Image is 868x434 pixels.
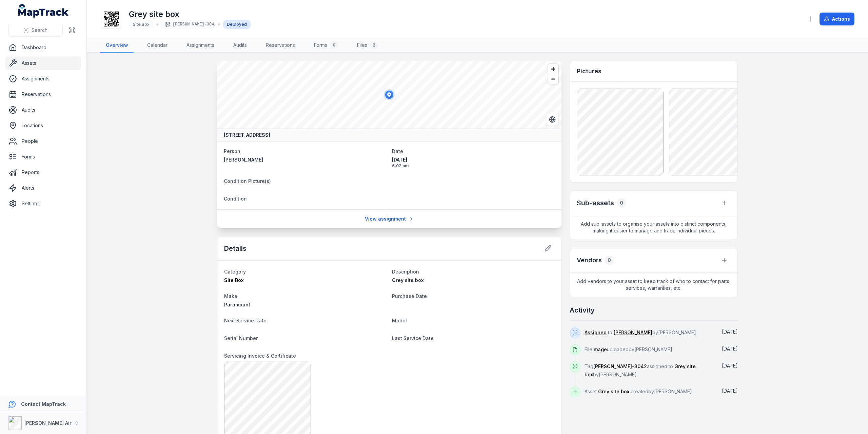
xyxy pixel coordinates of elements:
span: [PERSON_NAME]-3042 [593,363,647,369]
span: Grey site box [392,277,424,283]
strong: [STREET_ADDRESS] [224,132,270,138]
span: Search [32,27,47,34]
time: 8/19/2025, 6:01:50 AM [722,388,738,394]
h3: Pictures [577,67,601,76]
span: Condition [224,196,247,202]
span: to by [PERSON_NAME] [585,329,696,335]
a: Audits [5,103,81,117]
span: Condition Picture(s) [224,178,271,184]
span: [DATE] [722,329,738,335]
span: Model [392,318,407,323]
span: Site Box [133,22,150,27]
div: 2 [370,41,378,49]
a: Reports [5,166,81,179]
div: 0 [330,41,338,49]
div: Deployed [223,20,251,29]
div: [PERSON_NAME]-3042 [161,20,215,29]
button: Zoom out [548,74,558,84]
canvas: Map [217,61,561,129]
a: Assignments [5,72,81,86]
h2: Sub-assets [577,198,614,208]
span: Asset created by [PERSON_NAME] [585,389,692,394]
h3: Vendors [577,256,602,265]
button: Zoom in [548,64,558,74]
span: Next Service Date [224,318,267,323]
a: Files2 [352,38,383,53]
a: Reservations [5,88,81,101]
h2: Details [224,244,246,253]
a: Assigned [585,329,607,336]
strong: Contact MapTrack [21,401,66,407]
button: Actions [820,13,854,25]
div: 0 [605,256,614,265]
div: 0 [617,198,626,208]
span: File uploaded by [PERSON_NAME] [585,346,672,352]
a: View assignment [360,212,418,225]
a: People [5,134,81,148]
a: Forms0 [309,38,343,53]
span: image [592,346,607,352]
span: Purchase Date [392,293,427,299]
span: [DATE] [392,156,555,163]
a: Calendar [142,38,173,53]
span: Person [224,148,240,154]
a: Assets [5,56,81,70]
a: Locations [5,119,81,132]
a: Overview [100,38,134,53]
span: [DATE] [722,346,738,352]
span: Description [392,269,419,275]
strong: [PERSON_NAME] Air [24,420,72,426]
time: 8/19/2025, 6:02:50 AM [722,329,738,335]
time: 8/19/2025, 6:02:50 AM [392,156,555,169]
span: Add vendors to your asset to keep track of who to contact for parts, services, warranties, etc. [570,272,737,297]
span: [DATE] [722,363,738,369]
span: Add sub-assets to organise your assets into distinct components, making it easier to manage and t... [570,215,737,240]
a: Audits [228,38,252,53]
span: Tag assigned to by [PERSON_NAME] [585,363,696,377]
span: Grey site box [598,389,629,394]
span: Date [392,148,403,154]
span: Serial Number [224,335,258,341]
time: 8/19/2025, 6:01:50 AM [722,363,738,369]
span: Paramount [224,302,250,307]
a: Assignments [181,38,220,53]
span: 6:02 am [392,163,555,169]
a: Settings [5,197,81,210]
a: MapTrack [18,4,69,18]
a: Alerts [5,181,81,195]
time: 8/19/2025, 6:02:10 AM [722,346,738,352]
h2: Activity [570,305,595,315]
span: Servicing Invoice & Certificate [224,353,296,359]
span: Site Box [224,277,244,283]
h1: Grey site box [129,9,251,20]
span: [DATE] [722,388,738,394]
span: Category [224,269,246,275]
button: Search [8,24,63,37]
span: Last Service Date [392,335,434,341]
a: Dashboard [5,41,81,54]
a: [PERSON_NAME] [224,156,387,163]
span: Make [224,293,237,299]
a: [PERSON_NAME] [614,329,652,336]
a: Forms [5,150,81,164]
button: Switch to Satellite View [546,113,559,126]
a: Reservations [260,38,300,53]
